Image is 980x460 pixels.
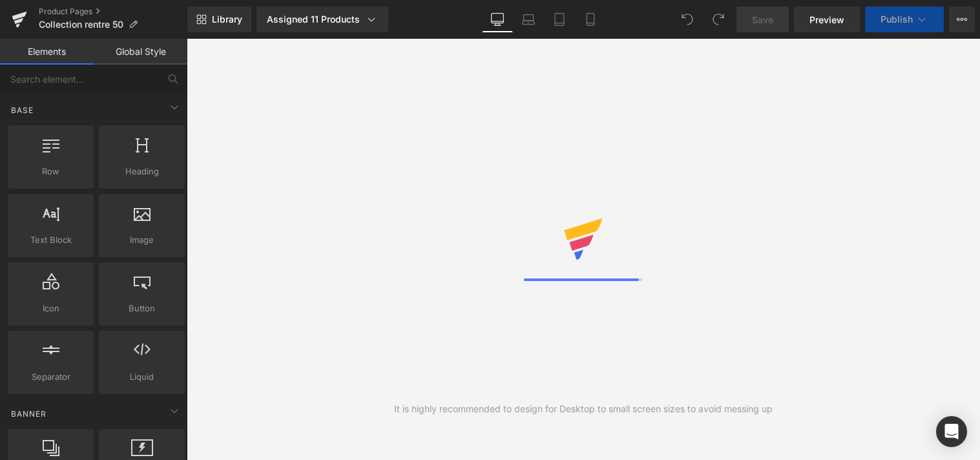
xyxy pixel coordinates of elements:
a: Global Style [94,39,187,65]
span: Library [212,14,242,25]
div: Open Intercom Messenger [936,416,967,447]
a: Mobile [575,6,606,32]
span: Text Block [12,233,90,247]
div: Assigned 11 Products [267,13,378,26]
span: Row [12,165,90,178]
span: Image [103,233,181,247]
span: Collection rentre 50 [39,19,123,30]
span: Base [10,104,35,116]
button: More [949,6,975,32]
span: Save [752,13,773,26]
button: Redo [705,6,731,32]
span: Icon [12,302,90,315]
a: New Library [187,6,251,32]
span: Liquid [103,370,181,384]
div: It is highly recommended to design for Desktop to small screen sizes to avoid messing up [394,402,773,416]
span: Publish [881,14,913,25]
span: Preview [809,13,844,26]
a: Laptop [513,6,544,32]
span: Banner [10,408,48,420]
span: Heading [103,165,181,178]
a: Desktop [482,6,513,32]
span: Button [103,302,181,315]
button: Undo [674,6,700,32]
span: Separator [12,370,90,384]
a: Preview [794,6,860,32]
a: Tablet [544,6,575,32]
a: Product Pages [39,6,187,17]
button: Publish [865,6,944,32]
